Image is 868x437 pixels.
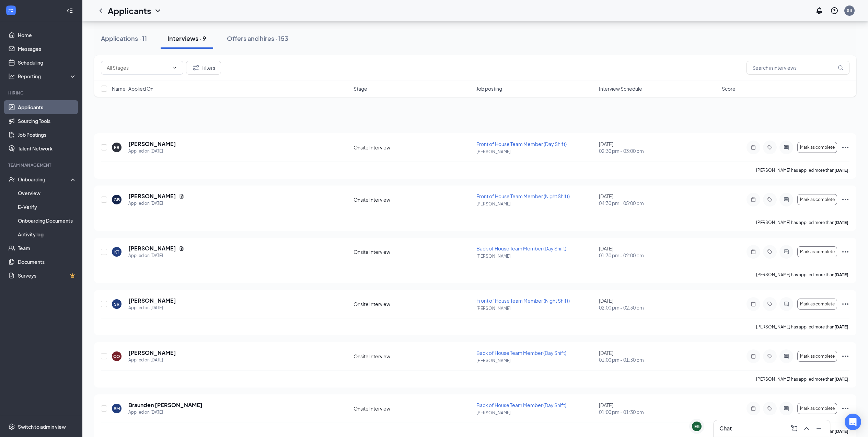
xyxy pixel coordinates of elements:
[354,353,472,360] div: Onsite Interview
[8,90,75,96] div: Hiring
[354,405,472,412] div: Onsite Interview
[797,194,837,205] button: Mark as complete
[18,100,77,114] a: Applicants
[813,423,824,434] button: Minimize
[841,143,849,152] svg: Ellipses
[8,162,75,168] div: Team Management
[8,423,15,430] svg: Settings
[599,85,642,92] span: Interview Schedule
[841,352,849,360] svg: Ellipses
[845,414,861,430] div: Open Intercom Messenger
[841,300,849,308] svg: Ellipses
[128,349,176,357] h5: [PERSON_NAME]
[179,246,184,251] svg: Document
[179,193,184,199] svg: Document
[66,7,73,14] svg: Collapse
[800,354,835,359] span: Mark as complete
[756,324,849,330] p: [PERSON_NAME] has applied more than .
[128,401,202,409] h5: Braunden [PERSON_NAME]
[747,61,849,75] input: Search in interviews
[694,424,699,429] div: EB
[114,145,119,150] div: KR
[128,297,176,304] h5: [PERSON_NAME]
[800,197,835,202] span: Mark as complete
[834,377,848,382] b: [DATE]
[18,214,77,227] a: Onboarding Documents
[97,7,105,15] svg: ChevronLeft
[128,409,202,416] div: Applied on [DATE]
[18,56,77,69] a: Scheduling
[599,356,718,363] span: 01:00 pm - 01:30 pm
[476,253,595,259] p: [PERSON_NAME]
[18,200,77,214] a: E-Verify
[838,65,843,70] svg: MagnifyingGlass
[599,297,718,311] div: [DATE]
[128,148,176,155] div: Applied on [DATE]
[114,197,120,203] div: GB
[18,128,77,142] a: Job Postings
[599,402,718,415] div: [DATE]
[815,7,823,15] svg: Notifications
[841,195,849,204] svg: Ellipses
[476,201,595,207] p: [PERSON_NAME]
[599,147,718,154] span: 02:30 pm - 03:00 pm
[476,298,570,304] span: Front of House Team Member (Night Shift)
[797,246,837,257] button: Mark as complete
[797,299,837,310] button: Mark as complete
[128,304,176,311] div: Applied on [DATE]
[8,176,15,183] svg: UserCheck
[834,324,848,329] b: [DATE]
[114,249,119,255] div: KT
[782,406,790,411] svg: ActiveChat
[834,429,848,434] b: [DATE]
[834,272,848,277] b: [DATE]
[766,354,774,359] svg: Tag
[749,406,757,411] svg: Note
[476,410,595,416] p: [PERSON_NAME]
[128,252,184,259] div: Applied on [DATE]
[128,200,184,207] div: Applied on [DATE]
[782,145,790,150] svg: ActiveChat
[749,301,757,307] svg: Note
[749,145,757,150] svg: Note
[756,167,849,173] p: [PERSON_NAME] has applied more than .
[756,272,849,278] p: [PERSON_NAME] has applied more than .
[599,245,718,259] div: [DATE]
[107,64,169,71] input: All Stages
[802,424,811,433] svg: ChevronUp
[128,245,176,252] h5: [PERSON_NAME]
[172,65,177,70] svg: ChevronDown
[8,7,14,14] svg: WorkstreamLogo
[766,197,774,202] svg: Tag
[108,5,151,16] h1: Applicants
[18,176,71,183] div: Onboarding
[599,252,718,259] span: 01:30 pm - 02:00 pm
[18,186,77,200] a: Overview
[476,358,595,363] p: [PERSON_NAME]
[782,354,790,359] svg: ActiveChat
[18,28,77,42] a: Home
[841,404,849,413] svg: Ellipses
[722,85,736,92] span: Score
[749,354,757,359] svg: Note
[476,149,595,155] p: [PERSON_NAME]
[18,241,77,255] a: Team
[834,220,848,225] b: [DATE]
[101,34,147,43] div: Applications · 11
[476,85,502,92] span: Job posting
[766,145,774,150] svg: Tag
[18,114,77,128] a: Sourcing Tools
[830,7,838,15] svg: QuestionInfo
[18,142,77,155] a: Talent Network
[800,145,835,150] span: Mark as complete
[599,304,718,311] span: 02:00 pm - 02:30 pm
[756,220,849,225] p: [PERSON_NAME] has applied more than .
[476,402,566,408] span: Back of House Team Member (Day Shift)
[167,34,206,43] div: Interviews · 9
[800,406,835,411] span: Mark as complete
[128,192,176,200] h5: [PERSON_NAME]
[354,196,472,203] div: Onsite Interview
[113,354,120,359] div: CO
[766,301,774,307] svg: Tag
[599,141,718,154] div: [DATE]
